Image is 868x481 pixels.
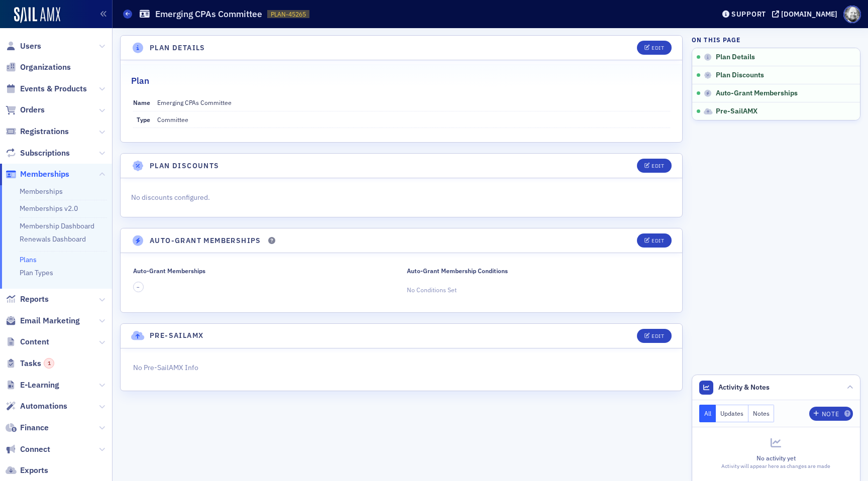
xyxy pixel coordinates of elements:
[20,169,69,180] span: Memberships
[150,43,205,53] h4: Plan Details
[652,163,664,169] div: Edit
[748,405,775,422] button: Notes
[716,53,755,62] span: Plan Details
[20,465,48,476] span: Exports
[718,382,770,393] span: Activity & Notes
[20,401,67,412] span: Automations
[137,115,150,124] span: Type
[843,6,861,23] span: Profile
[6,358,54,369] a: Tasks1
[6,62,71,73] a: Organizations
[407,267,508,275] div: Auto-Grant Membership Conditions
[6,294,49,305] a: Reports
[44,358,54,369] div: 1
[133,98,150,106] span: Name
[133,363,670,373] p: No Pre-SailAMX Info
[716,107,757,116] span: Pre-SailAMX
[6,401,67,412] a: Automations
[133,267,205,275] div: Auto-Grant Memberships
[150,161,220,171] h4: Plan Discounts
[731,10,766,19] div: Support
[716,71,764,80] span: Plan Discounts
[131,74,149,87] h2: Plan
[20,315,80,326] span: Email Marketing
[20,422,49,433] span: Finance
[20,187,63,196] a: Memberships
[6,148,70,159] a: Subscriptions
[20,358,54,369] span: Tasks
[20,221,94,230] a: Membership Dashboard
[20,148,70,159] span: Subscriptions
[822,411,839,417] div: Note
[637,159,672,173] button: Edit
[150,235,261,246] h4: Auto-Grant Memberships
[652,45,664,51] div: Edit
[772,11,841,18] button: [DOMAIN_NAME]
[6,104,45,115] a: Orders
[137,284,140,291] span: –
[6,41,41,52] a: Users
[20,380,59,391] span: E-Learning
[20,294,49,305] span: Reports
[20,444,50,455] span: Connect
[155,8,262,20] h1: Emerging CPAs Committee
[20,268,53,277] a: Plan Types
[6,83,87,94] a: Events & Products
[6,336,49,347] a: Content
[131,192,672,203] p: No discounts configured.
[6,380,59,391] a: E-Learning
[781,10,837,19] div: [DOMAIN_NAME]
[20,83,87,94] span: Events & Products
[14,7,60,23] img: SailAMX
[637,329,672,343] button: Edit
[150,330,203,341] h4: Pre-SailAMX
[699,453,853,462] div: No activity yet
[6,444,50,455] a: Connect
[699,462,853,470] div: Activity will appear here as changes are made
[20,255,37,264] a: Plans
[20,204,78,213] a: Memberships v2.0
[20,126,69,137] span: Registrations
[20,41,41,52] span: Users
[716,405,748,422] button: Updates
[20,62,71,73] span: Organizations
[6,169,69,180] a: Memberships
[652,238,664,244] div: Edit
[6,126,69,137] a: Registrations
[637,233,672,248] button: Edit
[6,422,49,433] a: Finance
[809,407,853,421] button: Note
[699,405,716,422] button: All
[20,104,45,115] span: Orders
[716,89,798,98] span: Auto-Grant Memberships
[157,94,670,110] dd: Emerging CPAs Committee
[6,315,80,326] a: Email Marketing
[157,111,670,128] dd: Committee
[652,333,664,339] div: Edit
[6,465,48,476] a: Exports
[637,41,672,55] button: Edit
[20,336,49,347] span: Content
[20,234,86,244] a: Renewals Dashboard
[692,35,860,44] h4: On this page
[271,10,306,19] span: PLAN-45265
